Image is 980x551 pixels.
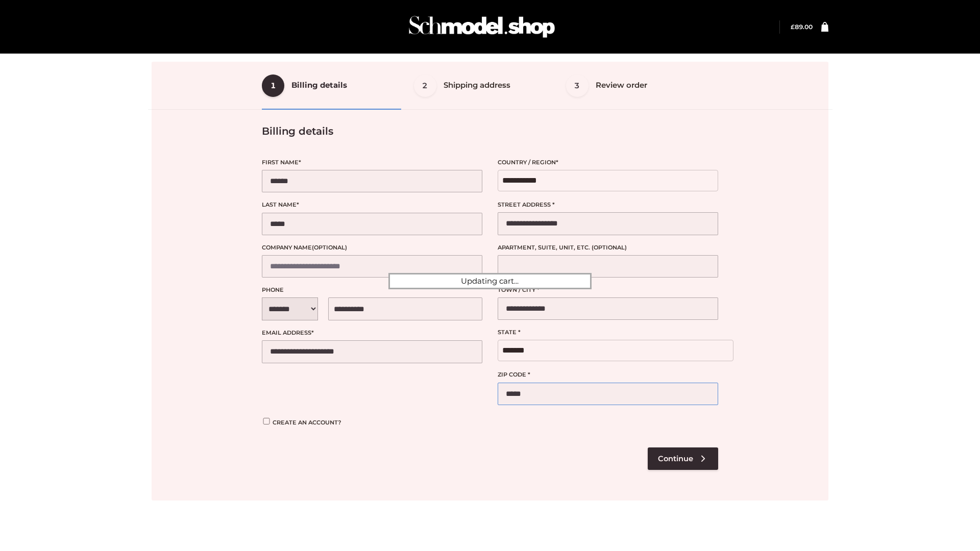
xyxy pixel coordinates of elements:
bdi: 89.00 [791,23,813,31]
a: £89.00 [791,23,813,31]
div: Updating cart... [388,273,592,289]
img: Schmodel Admin 964 [405,7,558,47]
span: £ [791,23,795,31]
